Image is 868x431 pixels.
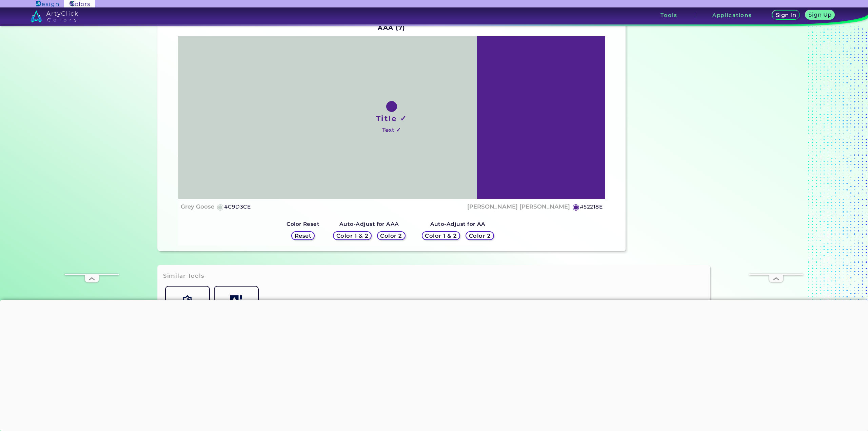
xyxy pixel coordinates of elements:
[773,11,798,20] a: Sign In
[749,70,803,274] iframe: Advertisement
[287,221,319,227] strong: Color Reset
[807,11,834,20] a: Sign Up
[467,202,570,212] h4: [PERSON_NAME] [PERSON_NAME]
[230,295,242,307] img: icon_col_pal_col.svg
[382,125,401,135] h4: Text ✓
[224,202,251,211] h5: #C9D3CE
[430,221,486,227] strong: Auto-Adjust for AA
[217,203,224,211] h5: ◉
[31,10,78,22] img: logo_artyclick_colors_white.svg
[470,233,490,238] h5: Color 2
[163,284,212,333] a: Color Shades Finder
[163,272,204,280] h3: Similar Tools
[65,70,119,274] iframe: Advertisement
[181,202,214,212] h4: Grey Goose
[660,13,677,18] h3: Tools
[212,284,261,333] a: Color Palette Generator
[381,233,401,238] h5: Color 2
[36,1,59,7] img: ArtyClick Design logo
[181,295,193,307] img: icon_color_shades.svg
[580,202,603,211] h5: #52218E
[376,113,407,123] h1: Title ✓
[712,13,752,18] h3: Applications
[295,233,311,238] h5: Reset
[339,221,399,227] strong: Auto-Adjust for AAA
[572,203,580,211] h5: ◉
[776,13,795,18] h5: Sign In
[809,12,830,17] h5: Sign Up
[426,233,455,238] h5: Color 1 & 2
[338,233,367,238] h5: Color 1 & 2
